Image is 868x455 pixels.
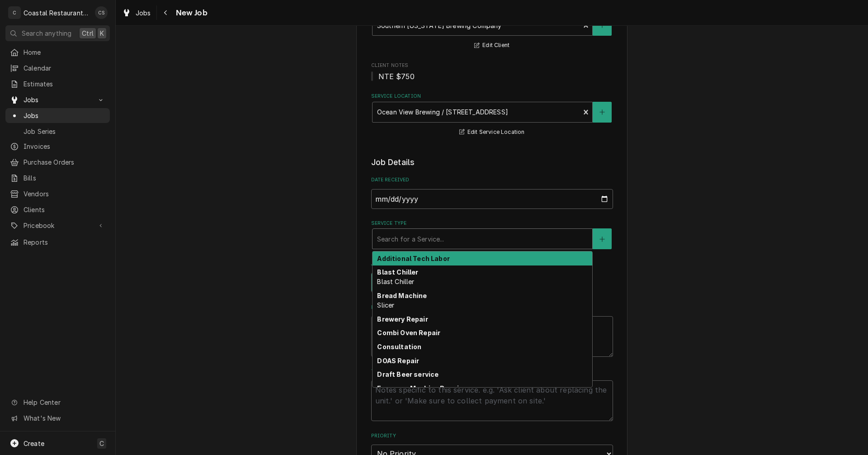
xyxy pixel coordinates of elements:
span: Jobs [24,95,92,104]
a: Go to Help Center [5,395,110,410]
label: Job Type [371,261,613,268]
a: Go to Jobs [5,92,110,107]
button: Edit Client [473,40,511,51]
div: Client [371,6,613,51]
a: Estimates [5,76,110,91]
label: Technician Instructions [371,368,613,375]
span: Invoices [24,142,105,151]
div: Date Received [371,176,613,209]
button: Create New Location [593,102,612,123]
span: Slicer [377,301,394,309]
strong: Combi Oven Repair [377,329,440,337]
span: Job Series [24,127,105,136]
label: Date Received [371,176,613,184]
div: C [8,6,21,19]
span: Calendar [24,63,105,73]
span: Reports [24,237,105,247]
span: Search anything [22,28,71,38]
div: CS [95,6,108,19]
span: Vendors [24,189,105,199]
span: Jobs [136,8,151,18]
span: NTE $750 [378,72,415,81]
a: Calendar [5,61,110,76]
div: Service Location [371,93,613,137]
a: Purchase Orders [5,155,110,170]
span: C [99,439,104,448]
span: Create [24,440,44,447]
div: Technician Instructions [371,368,613,421]
strong: Expresso Machine Repair [377,384,462,392]
div: Job Type [371,261,613,293]
div: Coastal Restaurant Repair [24,8,90,18]
strong: Bread Machine [377,292,427,299]
span: Purchase Orders [24,157,105,167]
span: Jobs [24,111,105,120]
a: Clients [5,202,110,217]
a: Bills [5,171,110,185]
svg: Create New Service [599,236,605,242]
button: Create New Service [593,228,612,249]
a: Vendors [5,186,110,201]
span: Help Center [24,398,104,407]
span: Blast Chiller [377,278,414,285]
a: Go to Pricebook [5,218,110,233]
span: Pricebook [24,221,92,230]
strong: DOAS Repair [377,357,419,365]
strong: Consultation [377,343,421,351]
a: Jobs [5,108,110,123]
strong: Blast Chiller [377,268,418,276]
label: Service Location [371,93,613,100]
strong: Brewery Repair [377,315,428,323]
legend: Job Details [371,156,613,168]
a: Invoices [5,139,110,154]
a: Home [5,45,110,60]
span: Client Notes [371,62,613,69]
a: Job Series [5,124,110,139]
div: Reason For Call [371,304,613,357]
label: Reason For Call [371,304,613,311]
a: Go to What's New [5,411,110,426]
strong: Draft Beer service [377,370,439,378]
span: What's New [24,413,104,423]
label: Service Type [371,220,613,227]
input: yyyy-mm-dd [371,189,613,209]
button: Edit Service Location [458,127,526,138]
span: Ctrl [82,28,94,38]
div: Client Notes [371,62,613,81]
span: Bills [24,173,105,183]
label: Priority [371,432,613,440]
span: K [100,28,104,38]
div: Chris Sockriter's Avatar [95,6,108,19]
strong: Additional Tech Labor [377,255,449,262]
span: Home [24,47,105,57]
span: Client Notes [371,71,613,82]
button: Search anythingCtrlK [5,25,110,41]
a: Jobs [118,5,155,20]
svg: Create New Location [599,109,605,115]
div: Service Type [371,220,613,249]
a: Reports [5,235,110,250]
span: New Job [173,7,208,19]
span: Clients [24,205,105,214]
span: Estimates [24,79,105,89]
button: Navigate back [159,5,173,20]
